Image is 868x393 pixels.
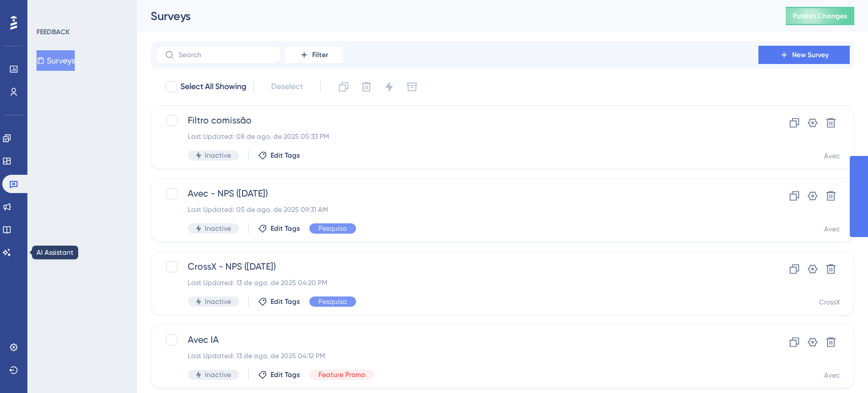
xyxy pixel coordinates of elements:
[258,151,300,160] button: Edit Tags
[179,51,271,59] input: Search
[188,351,726,360] div: Last Updated: 13 de ago. de 2025 04:12 PM
[285,46,342,64] button: Filter
[205,224,231,233] span: Inactive
[793,11,847,21] span: Publish Changes
[258,297,300,306] button: Edit Tags
[820,348,854,382] iframe: UserGuiding AI Assistant Launcher
[271,80,303,94] span: Deselect
[188,278,726,287] div: Last Updated: 13 de ago. de 2025 04:20 PM
[271,370,300,379] span: Edit Tags
[37,50,75,71] button: Surveys
[312,50,328,59] span: Filter
[271,297,300,306] span: Edit Tags
[180,80,247,94] span: Select All Showing
[819,298,840,307] div: CrossX
[258,370,300,379] button: Edit Tags
[205,151,231,160] span: Inactive
[205,370,231,379] span: Inactive
[188,132,726,141] div: Last Updated: 08 de ago. de 2025 05:33 PM
[792,50,829,59] span: New Survey
[318,297,347,306] span: Pesquisa
[824,224,840,234] div: Avec
[318,224,347,233] span: Pesquisa
[758,46,850,64] button: New Survey
[318,370,365,379] span: Feature Promo
[188,114,726,127] span: Filtro comissão
[261,77,313,97] button: Deselect
[258,224,300,233] button: Edit Tags
[188,187,726,200] span: Avec - NPS ([DATE])
[271,224,300,233] span: Edit Tags
[824,151,840,161] div: Avec
[786,7,854,25] button: Publish Changes
[151,8,757,24] div: Surveys
[188,260,726,274] span: CrossX - NPS ([DATE])
[37,27,70,37] div: FEEDBACK
[188,333,726,347] span: Avec IA
[205,297,231,306] span: Inactive
[271,151,300,160] span: Edit Tags
[188,205,726,214] div: Last Updated: 05 de ago. de 2025 09:31 AM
